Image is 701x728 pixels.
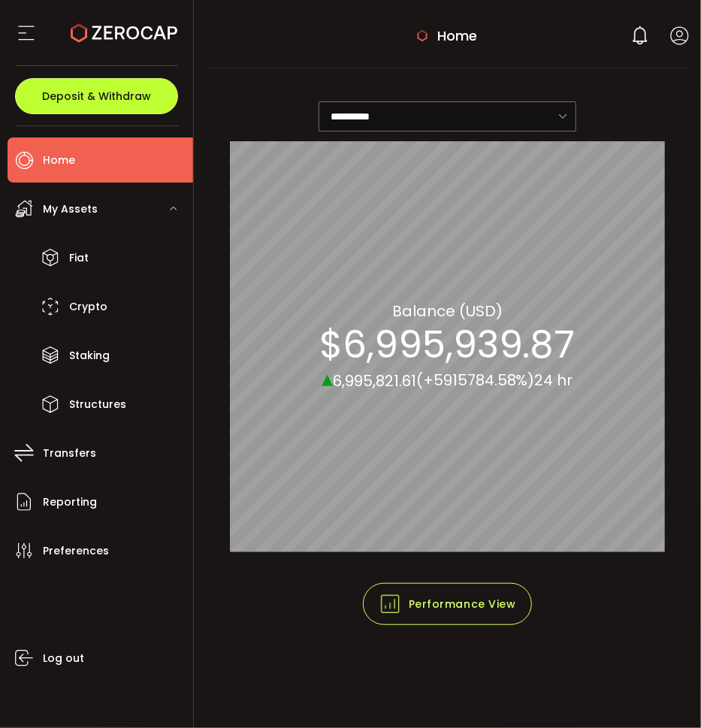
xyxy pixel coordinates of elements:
[379,593,516,615] span: Performance View
[392,301,503,323] section: Balance (USD)
[363,583,532,625] button: Performance View
[43,540,109,562] span: Preferences
[535,370,573,391] span: 24 hr
[69,394,126,415] span: Structures
[42,91,151,101] span: Deposit & Withdraw
[69,345,110,367] span: Staking
[15,78,178,114] button: Deposit & Withdraw
[416,370,535,391] span: (+5915784.58%)
[43,198,98,220] span: My Assets
[333,371,416,392] span: 6,995,821.61
[322,363,333,395] span: ▴
[521,566,701,728] iframe: Chat Widget
[521,566,701,728] div: 聊天小工具
[438,26,478,46] span: Home
[43,443,96,464] span: Transfers
[43,648,84,669] span: Log out
[69,247,89,269] span: Fiat
[43,150,75,171] span: Home
[69,296,107,318] span: Crypto
[319,323,576,368] section: $6,995,939.87
[43,491,97,513] span: Reporting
